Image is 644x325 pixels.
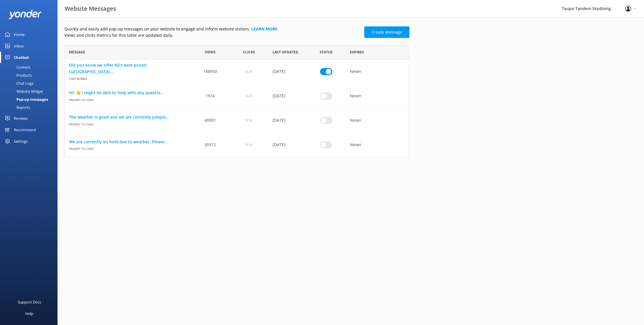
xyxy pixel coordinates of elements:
[69,114,187,120] a: The weather is good and we are currently jumpin...
[3,87,57,95] a: Website Widget
[191,133,229,157] div: 30312
[25,308,33,319] div: Help
[245,117,252,123] span: N/A
[14,124,36,136] div: Recommend
[14,29,24,40] div: Home
[3,87,43,95] div: Website Widget
[69,139,187,145] a: We are currently on hold due to weather. Please...
[191,84,229,108] div: 1974
[65,4,116,13] h3: Website Messages
[69,96,187,102] span: Prompt to Chat
[64,84,409,108] div: row
[3,63,30,71] div: Content
[14,136,28,147] div: Settings
[346,59,409,84] div: Never
[191,59,229,84] div: 188950
[64,32,361,38] p: Views and clicks metrics for this table are updated daily.
[64,59,409,84] div: row
[69,90,187,96] a: Hi! 👋 I might be able to help with any questio...
[14,113,28,124] div: Reviews
[191,108,229,133] div: 40901
[273,49,298,55] span: Last updated
[245,142,252,148] span: N/A
[245,68,252,75] span: N/A
[320,49,333,55] span: Status
[350,49,364,55] span: Expires
[268,108,307,133] div: 04 Oct 2025
[3,95,57,103] a: Pop-up messages
[3,95,48,103] div: Pop-up messages
[69,120,187,126] span: Prompt to Chat
[18,296,41,308] div: Support Docs
[346,133,409,157] div: Never
[9,10,42,19] img: yonder-white-logo.png
[205,49,216,55] span: Views
[243,49,255,55] span: Clicks
[268,133,307,157] div: 04 Oct 2025
[14,40,24,52] div: Inbox
[251,26,277,32] a: Learn more
[346,84,409,108] div: Never
[69,145,187,151] span: Prompt to Chat
[3,103,57,111] a: Reports
[64,108,409,133] div: row
[64,26,361,32] p: Quickly and easily add pop-up messages on your website to engage and inform website visitors.
[3,79,33,87] div: Chat Logs
[3,71,32,79] div: Products
[268,84,307,108] div: 07 May 2025
[268,59,307,84] div: 30 Jan 2025
[3,79,57,87] a: Chat Logs
[3,103,30,111] div: Reports
[64,59,409,157] div: grid
[245,93,252,99] span: N/A
[69,75,187,81] span: Chat bubble
[364,26,409,38] a: Create Message
[64,133,409,157] div: row
[3,71,57,79] a: Products
[346,108,409,133] div: Never
[69,62,187,75] a: Did you know we offer NZ's best-priced [GEOGRAPHIC_DATA]...
[14,52,29,63] div: Chatbot
[3,63,57,71] a: Content
[69,49,85,55] span: Message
